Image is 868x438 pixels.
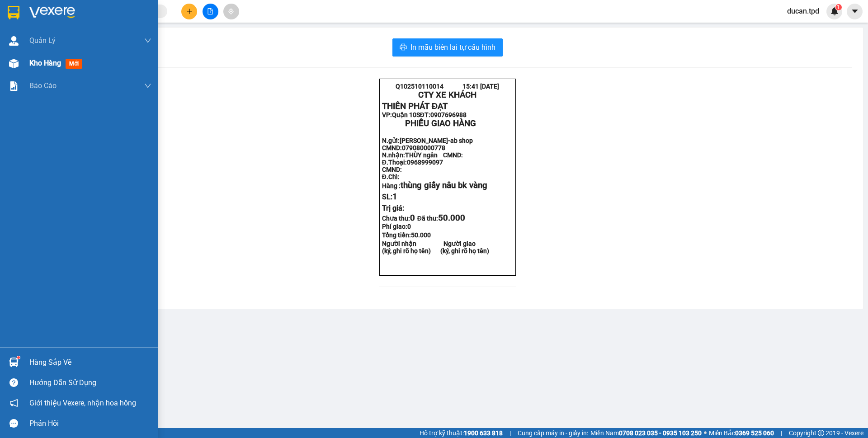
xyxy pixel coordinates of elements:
img: warehouse-icon [9,36,19,46]
strong: VP: SĐT: [3,33,87,40]
span: PHIẾU GIAO HÀNG [405,118,476,128]
strong: N.gửi: [3,58,95,73]
strong: Đ.Thoại: [382,159,443,166]
strong: 0369 525 060 [735,429,774,437]
strong: (ký, ghi rõ họ tên) (ký, ghi rõ họ tên) [382,247,489,254]
span: caret-down [851,7,859,15]
span: question-circle [9,378,18,387]
strong: THIÊN PHÁT ĐẠT [382,101,448,111]
div: Phản hồi [29,417,151,430]
span: ducan.tpd [780,5,826,17]
span: 50.000 [411,231,431,239]
div: Hướng dẫn sử dụng [29,376,151,390]
span: ⚪️ [704,431,707,435]
strong: N.nhận: [382,151,463,159]
img: warehouse-icon [9,358,19,367]
span: 0 [410,213,415,223]
span: thùng giấy nâu bk vàng [401,180,487,190]
div: Hàng sắp về [29,356,151,369]
sup: 1 [17,356,20,359]
span: PHIẾU GIAO HÀNG [26,40,97,50]
span: copyright [818,430,824,436]
img: icon-new-feature [830,7,839,15]
span: notification [9,399,18,407]
span: Báo cáo [29,80,57,91]
span: Tổng tiền: [382,231,431,239]
span: [DATE] [480,83,499,90]
span: Trị giá: [382,204,404,212]
span: Quận 10 [392,111,416,118]
span: 1 [392,192,397,202]
span: 15:41 [83,4,99,11]
span: 079080000778 [402,144,445,151]
span: 0907696988 [51,33,87,40]
span: 1 [837,4,840,10]
span: aim [228,8,234,14]
strong: Chưa thu: Đã thu: [382,215,465,222]
strong: N.gửi: [382,137,474,151]
span: plus [186,8,193,14]
span: [PERSON_NAME]-ab shop CMND: [382,137,474,151]
span: Miền Bắc [709,428,774,438]
strong: CTY XE KHÁCH [418,90,476,100]
strong: Phí giao: [382,223,411,230]
span: SL: [382,193,397,201]
span: THÙY ngân CMND: [405,151,463,159]
img: warehouse-icon [9,59,19,68]
strong: VP: SĐT: [382,111,467,118]
button: aim [223,4,239,19]
button: file-add [203,4,218,19]
span: printer [400,43,407,52]
span: 079080000778 [23,66,66,73]
strong: Hàng : [382,182,487,189]
span: Hỗ trợ kỹ thuật: [420,428,503,438]
span: [DATE] [101,4,120,11]
span: | [781,428,782,438]
span: 0 [407,223,411,230]
span: | [509,428,511,438]
strong: 1900 633 818 [464,429,503,437]
span: [PERSON_NAME]-ab shop CMND: [3,58,95,73]
img: solution-icon [9,81,19,91]
strong: CTY XE KHÁCH [39,11,97,21]
span: In mẫu biên lai tự cấu hình [410,42,495,53]
button: printerIn mẫu biên lai tự cấu hình [392,38,503,57]
span: Miền Nam [590,428,702,438]
span: down [144,37,151,44]
span: 15:41 [462,83,479,90]
span: Q102510110014 [396,83,443,90]
strong: Người nhận Người giao [382,240,476,247]
span: message [9,419,18,428]
span: Quản Lý [29,35,56,46]
span: 0968999097 [407,159,443,166]
strong: CMND: [382,166,402,173]
img: logo-vxr [8,6,19,19]
span: Quận 10 [13,33,37,40]
span: 0907696988 [430,111,467,118]
strong: Đ.Chỉ: [382,173,400,180]
span: down [144,82,151,89]
span: Kho hàng [29,59,61,67]
span: Giới thiệu Vexere, nhận hoa hồng [29,397,136,409]
span: Cung cấp máy in - giấy in: [518,428,588,438]
button: plus [181,4,197,19]
span: Q102510110014 [16,4,64,11]
span: file-add [207,8,213,14]
span: 50.000 [438,213,465,223]
span: mới [66,59,82,69]
button: caret-down [847,4,863,19]
sup: 1 [835,4,842,10]
strong: 0708 023 035 - 0935 103 250 [619,429,702,437]
strong: THIÊN PHÁT ĐẠT [3,23,68,33]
